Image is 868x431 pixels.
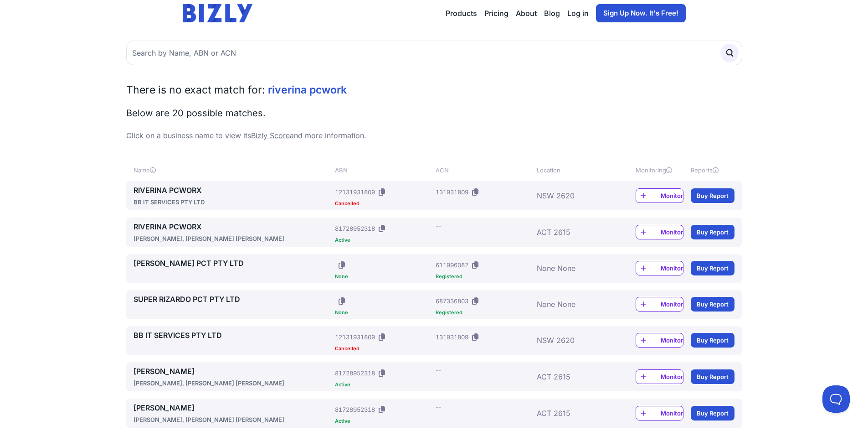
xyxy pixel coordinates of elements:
[484,8,508,19] a: Pricing
[636,261,683,275] a: Monitor
[596,4,686,22] a: Sign Up Now. It's Free!
[636,406,683,421] a: Monitor
[126,41,742,65] input: Search by Name, ABN or ACN
[636,225,683,239] a: Monitor
[446,8,477,19] button: Products
[436,274,533,279] div: Registered
[661,300,683,309] span: Monitor
[335,405,375,414] div: 81728952318
[335,310,432,315] div: None
[134,166,332,175] div: Name
[691,166,734,175] div: Reports
[661,191,683,200] span: Monitor
[661,228,683,237] span: Monitor
[134,197,332,207] div: BB IT SERVICES PTY LTD
[335,201,432,206] div: Cancelled
[134,415,332,424] div: [PERSON_NAME], [PERSON_NAME] [PERSON_NAME]
[134,294,332,305] a: SUPER RIZARDO PCT PTY LTD
[567,8,589,19] a: Log in
[335,346,432,351] div: Cancelled
[537,402,609,424] div: ACT 2615
[436,296,468,306] div: 687336803
[134,234,332,243] div: [PERSON_NAME], [PERSON_NAME] [PERSON_NAME]
[636,188,683,203] a: Monitor
[134,330,332,341] a: BB IT SERVICES PTY LTD
[822,385,850,413] iframe: Toggle Customer Support
[436,260,468,270] div: 611996082
[335,382,432,387] div: Active
[691,225,734,239] a: Buy Report
[335,238,432,243] div: Active
[436,166,533,175] div: ACN
[335,187,375,197] div: 12131931809
[251,131,290,140] a: Bizly Score
[544,8,560,19] a: Blog
[537,258,609,279] div: None None
[436,221,441,230] div: --
[537,330,609,351] div: NSW 2620
[335,419,432,424] div: Active
[691,261,734,275] a: Buy Report
[537,221,609,243] div: ACT 2615
[537,294,609,315] div: None None
[691,406,734,421] a: Buy Report
[134,379,332,388] div: [PERSON_NAME], [PERSON_NAME] [PERSON_NAME]
[436,187,468,197] div: 131931809
[537,166,609,175] div: Location
[134,221,332,232] a: RIVERINA PCWORX
[126,83,265,96] span: There is no exact match for:
[436,310,533,315] div: Registered
[691,369,734,384] a: Buy Report
[516,8,537,19] a: About
[691,333,734,348] a: Buy Report
[691,297,734,312] a: Buy Report
[636,333,683,348] a: Monitor
[537,366,609,388] div: ACT 2615
[134,366,332,377] a: [PERSON_NAME]
[134,258,332,269] a: [PERSON_NAME] PCT PTY LTD
[134,402,332,413] a: [PERSON_NAME]
[268,83,347,96] span: riverina pcwork
[335,224,375,233] div: 81728952318
[661,336,683,345] span: Monitor
[537,185,609,207] div: NSW 2620
[335,166,432,175] div: ABN
[134,185,332,196] a: RIVERINA PCWORX
[691,188,734,203] a: Buy Report
[436,402,441,411] div: --
[661,372,683,381] span: Monitor
[335,332,375,342] div: 12131931809
[436,366,441,375] div: --
[335,369,375,378] div: 81728952318
[436,332,468,342] div: 131931809
[335,274,432,279] div: None
[126,108,266,119] span: Below are 20 possible matches.
[636,369,683,384] a: Monitor
[636,297,683,312] a: Monitor
[636,166,683,175] div: Monitoring
[661,409,683,418] span: Monitor
[661,264,683,273] span: Monitor
[126,130,742,141] p: Click on a business name to view its and more information.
